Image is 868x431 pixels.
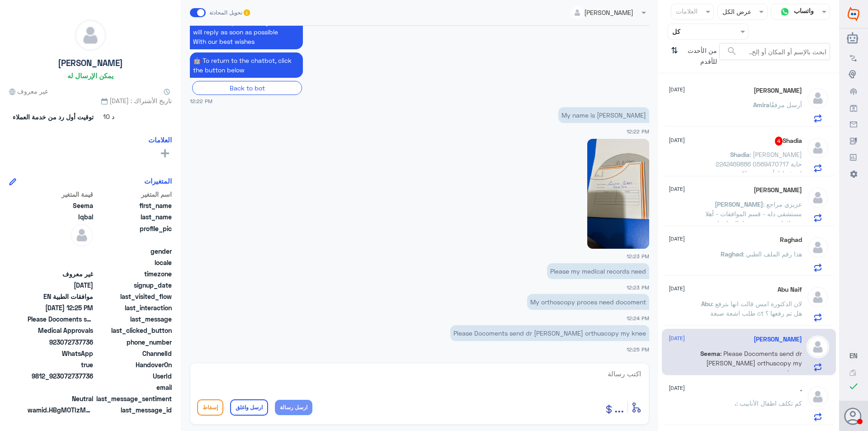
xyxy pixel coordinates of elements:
span: search [726,46,737,57]
span: : كم تكلف اطفال الأنابيب [736,399,802,407]
span: اسم المتغير [95,189,172,199]
p: 2/9/2025, 12:22 PM [190,52,303,78]
img: 3418167831658373.jpg [587,139,649,249]
span: [DATE] [669,85,685,94]
img: defaultAdmin.png [71,224,93,246]
span: . [735,399,736,407]
button: EN [849,351,858,360]
h6: يمكن الإرسال له [67,71,113,80]
span: Seema [700,350,720,357]
span: [PERSON_NAME] [715,200,763,208]
span: last_clicked_button [95,326,172,335]
h5: . [800,385,802,393]
img: defaultAdmin.png [807,186,829,209]
span: last_message [95,314,172,324]
span: last_message_id [95,405,172,415]
span: 12:23 PM [627,284,649,290]
span: [DATE] [669,334,685,342]
button: ... [614,397,624,417]
img: defaultAdmin.png [807,385,829,408]
h5: Amira K [754,87,802,95]
p: 2/9/2025, 12:22 PM [558,107,649,123]
span: [DATE] [669,284,685,293]
span: Medical Approvals [28,326,93,335]
span: Shadia [730,151,750,158]
img: defaultAdmin.png [807,236,829,259]
span: Abu [701,300,712,308]
span: wamid.HBgMOTIzMDcyNzM3NzM2FQIAEhgUM0FBM0UwMEY3RTIyOTI3QjNGNzIA [28,405,93,415]
span: [DATE] [669,136,685,144]
span: تاريخ الأشتراك : [DATE] [9,96,172,105]
span: 4 [775,137,783,146]
span: null [28,383,93,392]
span: 12:22 PM [627,128,649,134]
img: defaultAdmin.png [807,286,829,308]
span: true [28,360,93,369]
span: null [28,246,93,256]
span: UserId [95,371,172,381]
span: 0 [28,394,93,403]
span: : لان الدكتورة امس قالت انها بترفع طلب اشعة صبغة ct هل تم رفعها ؟ [710,300,802,317]
span: profile_pic [95,224,172,245]
span: signup_date [95,280,172,290]
img: whatsapp.png [778,5,792,19]
button: الصورة الشخصية [845,407,862,425]
span: HandoverOn [95,360,172,369]
span: last_visited_flow [95,292,172,301]
span: : Please Docoments send dr [PERSON_NAME] orthuscopy my knee [706,350,802,376]
span: 923072737736 [28,337,93,347]
span: : هذا رقم الملف الطبي [743,250,802,258]
span: [DATE] [669,384,685,392]
span: 12:23 PM [627,253,649,259]
button: ارسل رسالة [275,400,312,415]
span: من الأحدث للأقدم [681,43,719,69]
img: defaultAdmin.png [75,20,106,51]
span: Iqbal [28,212,93,222]
h5: Raghad [780,236,802,244]
span: Amira [753,101,769,109]
span: [DATE] [669,235,685,243]
span: locale [95,258,172,267]
span: 12:22 PM [190,97,212,105]
span: last_interaction [95,303,172,313]
div: العلامات [675,6,698,18]
span: null [28,258,93,267]
span: 10 د [97,109,121,125]
img: defaultAdmin.png [807,137,829,159]
input: ابحث بالإسم أو المكان أو إلخ.. [720,43,830,60]
span: gender [95,246,172,256]
h5: Abdullah [754,186,802,194]
span: EN [849,351,858,360]
span: موافقات الطبية EN [28,292,93,301]
span: last_name [95,212,172,222]
span: 2 [28,349,93,358]
i: ⇅ [671,43,678,66]
span: [DATE] [669,185,685,193]
span: Raghad [721,250,743,258]
span: first_name [95,201,172,210]
span: غير معروف [9,86,48,96]
span: phone_number [95,337,172,347]
span: 2025-09-02T09:21:49.631Z [28,280,93,290]
button: إسقاط [197,399,223,416]
span: 2025-09-02T09:25:19.985Z [28,303,93,313]
span: 12:25 PM [627,346,649,352]
h5: Shadia [775,137,802,146]
span: timezone [95,269,172,279]
button: ارسل واغلق [230,399,268,416]
h6: العلامات [148,136,172,144]
span: تحويل المحادثة [209,9,242,17]
button: search [726,44,737,59]
h5: Abu Naif [778,286,802,294]
span: غير معروف [28,269,93,279]
span: 12:24 PM [627,315,649,321]
span: ... [614,399,624,415]
span: توقيت أول رد من خدمة العملاء [13,112,94,122]
img: Widebot Logo [848,7,859,21]
img: defaultAdmin.png [807,87,829,109]
span: قيمة المتغير [28,189,93,199]
span: last_message_sentiment [95,394,172,403]
span: ChannelId [95,349,172,358]
span: email [95,383,172,392]
h5: Seema Iqbal [754,336,802,343]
